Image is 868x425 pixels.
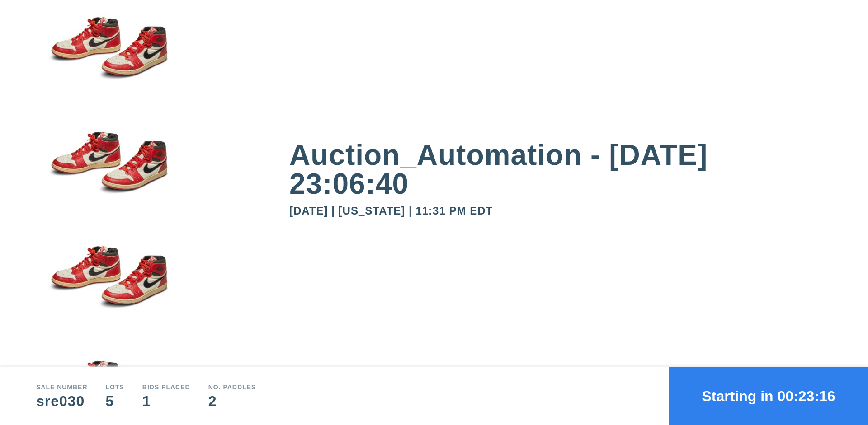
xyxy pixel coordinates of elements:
div: Auction_Automation - [DATE] 23:06:40 [289,140,832,198]
img: small [36,229,181,344]
div: Bids Placed [142,384,190,390]
div: Lots [106,384,124,390]
button: Starting in 00:23:16 [669,367,868,425]
div: No. Paddles [208,384,256,390]
div: [DATE] | [US_STATE] | 11:31 PM EDT [289,205,832,216]
div: 2 [208,394,256,408]
div: sre030 [36,394,88,408]
div: 1 [142,394,190,408]
img: small [36,115,181,229]
div: Sale number [36,384,88,390]
div: 5 [106,394,124,408]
